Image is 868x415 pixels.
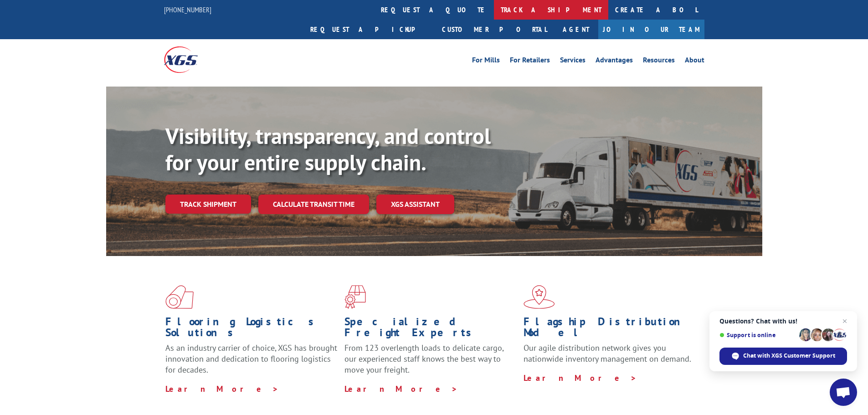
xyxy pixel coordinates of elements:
[472,56,500,67] a: For Mills
[376,195,454,214] a: XGS ASSISTANT
[685,56,704,67] a: About
[524,316,696,343] h1: Flagship Distribution Model
[839,316,850,327] span: Close chat
[344,285,366,309] img: xgs-icon-focused-on-flooring-red
[510,56,550,67] a: For Retailers
[165,316,338,343] h1: Flooring Logistics Solutions
[524,343,691,364] span: Our agile distribution network gives you nationwide inventory management on demand.
[830,379,857,406] div: Open chat
[165,122,491,176] b: Visibility, transparency, and control for your entire supply chain.
[719,318,847,325] span: Questions? Chat with us!
[165,195,251,214] a: Track shipment
[719,332,796,338] span: Support is online
[258,195,369,214] a: Calculate transit time
[435,20,554,39] a: Customer Portal
[165,384,279,394] a: Learn More >
[643,56,675,67] a: Resources
[344,316,517,343] h1: Specialized Freight Experts
[165,343,337,375] span: As an industry carrier of choice, XGS has brought innovation and dedication to flooring logistics...
[344,384,458,394] a: Learn More >
[743,352,835,360] span: Chat with XGS Customer Support
[560,56,586,67] a: Services
[719,348,847,365] div: Chat with XGS Customer Support
[524,285,555,309] img: xgs-icon-flagship-distribution-model-red
[598,20,704,39] a: Join Our Team
[344,343,517,383] p: From 123 overlength loads to delicate cargo, our experienced staff knows the best way to move you...
[165,285,194,309] img: xgs-icon-total-supply-chain-intelligence-red
[164,5,211,14] a: [PHONE_NUMBER]
[303,20,435,39] a: Request a pickup
[596,56,633,67] a: Advantages
[524,373,637,383] a: Learn More >
[554,20,598,39] a: Agent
